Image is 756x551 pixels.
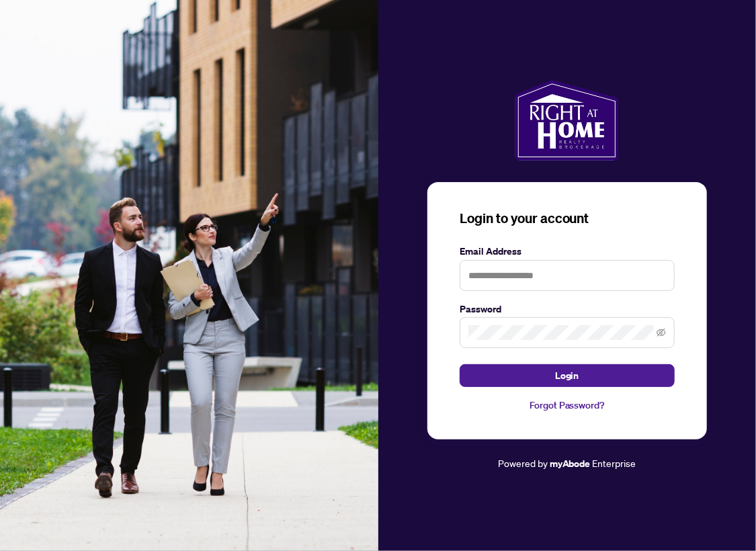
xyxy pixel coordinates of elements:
[498,457,548,469] span: Powered by
[460,398,675,413] a: Forgot Password?
[515,80,619,161] img: ma-logo
[460,244,675,259] label: Email Address
[593,457,636,469] span: Enterprise
[555,365,579,386] span: Login
[657,328,666,337] span: eye-invisible
[460,209,675,228] h3: Login to your account
[460,302,675,316] label: Password
[460,364,675,387] button: Login
[550,456,591,471] a: myAbode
